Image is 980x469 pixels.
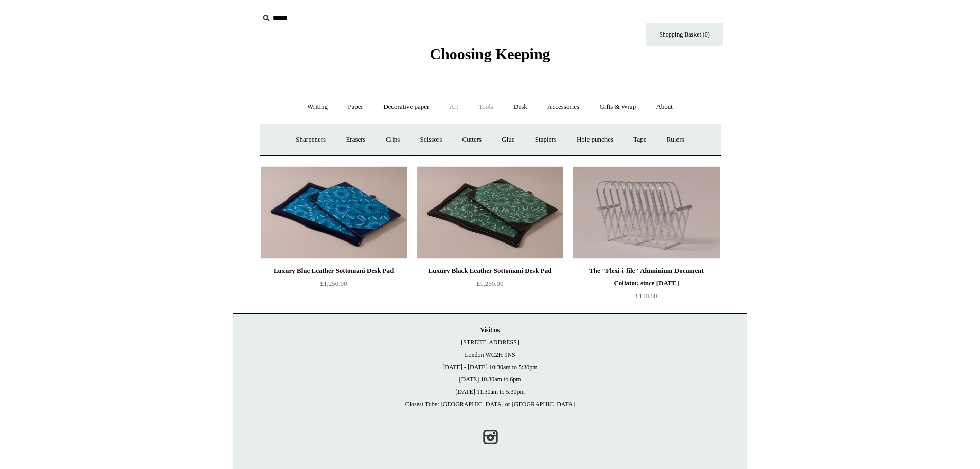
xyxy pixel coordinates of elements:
[538,93,589,120] a: Accessories
[492,126,524,153] a: Glue
[646,23,723,46] a: Shopping Basket (0)
[440,93,468,120] a: Art
[417,166,563,259] img: Luxury Black Leather Sottomani Desk Pad
[573,166,719,259] a: The "Flexi-i-file" Aluminium Document Collator, since 1941 The "Flexi-i-file" Aluminium Document ...
[374,93,438,120] a: Decorative paper
[243,324,737,410] p: [STREET_ADDRESS] London WC2H 9NS [DATE] - [DATE] 10:30am to 5:30pm [DATE] 10.30am to 6pm [DATE] 1...
[430,54,550,61] a: Choosing Keeping
[377,126,409,153] a: Clips
[573,265,719,307] a: The "Flexi-i-file" Aluminium Document Collator, since [DATE] £110.00
[336,126,375,153] a: Erasers
[504,93,537,120] a: Desk
[298,93,337,120] a: Writing
[417,265,563,307] a: Luxury Black Leather Sottomani Desk Pad £1,250.00
[320,280,347,287] span: £1,250.00
[430,45,550,62] span: Choosing Keeping
[576,265,717,289] div: The "Flexi-i-file" Aluminium Document Collator, since [DATE]
[567,126,622,153] a: Hole punches
[480,326,500,334] strong: Visit us
[287,126,335,153] a: Sharpeners
[573,166,719,259] img: The "Flexi-i-file" Aluminium Document Collator, since 1941
[261,166,407,259] img: Luxury Blue Leather Sottomani Desk Pad
[411,126,452,153] a: Scissors
[338,93,372,120] a: Paper
[624,126,655,153] a: Tape
[657,126,693,153] a: Rulers
[647,93,682,120] a: About
[590,93,645,120] a: Gifts & Wrap
[419,265,560,277] div: Luxury Black Leather Sottomani Desk Pad
[261,265,407,307] a: Luxury Blue Leather Sottomani Desk Pad £1,250.00
[469,93,503,120] a: Tools
[477,280,504,287] span: £1,250.00
[479,426,502,448] a: Instagram
[261,166,407,259] a: Luxury Blue Leather Sottomani Desk Pad Luxury Blue Leather Sottomani Desk Pad
[453,126,491,153] a: Cutters
[636,292,657,300] span: £110.00
[263,265,404,277] div: Luxury Blue Leather Sottomani Desk Pad
[526,126,566,153] a: Staplers
[417,166,563,259] a: Luxury Black Leather Sottomani Desk Pad Luxury Black Leather Sottomani Desk Pad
